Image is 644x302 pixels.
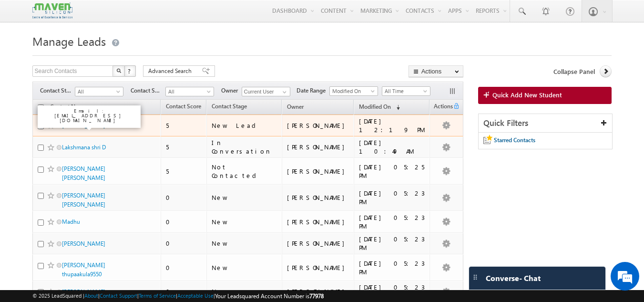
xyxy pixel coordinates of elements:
a: Contact Name [45,102,91,114]
a: Modified On [329,86,378,96]
img: carter-drag [471,273,479,281]
span: Contact Score [166,103,201,110]
span: Actions [430,101,453,114]
img: Search [116,68,121,73]
a: All [75,87,123,96]
a: Modified On (sorted descending) [354,101,405,114]
a: [PERSON_NAME] [62,288,105,295]
span: Advanced Search [148,67,194,75]
a: Madhu [62,218,80,225]
div: [PERSON_NAME] [287,121,349,130]
div: New [212,218,277,226]
a: Contact Stage [207,101,252,114]
input: Type to Search [242,87,290,96]
div: [DATE] 05:25 PM [359,163,425,180]
div: 0 [166,287,202,296]
div: [PERSON_NAME] [287,193,349,202]
div: New [212,193,277,202]
div: [DATE] 05:23 PM [359,259,425,276]
div: [PERSON_NAME] [287,263,349,272]
span: All [75,87,121,96]
button: ? [124,65,136,77]
span: Modified On [359,103,391,110]
span: Modified On [330,87,375,95]
div: 0 [166,239,202,248]
div: 0 [166,263,202,272]
a: Terms of Service [139,292,176,299]
div: [DATE] 05:23 PM [359,235,425,252]
a: Contact Score [161,101,206,114]
div: 0 [166,218,202,226]
span: Your Leadsquared Account Number is [215,292,324,300]
span: All [166,87,211,96]
span: (sorted descending) [392,104,400,111]
div: 5 [166,167,202,176]
span: Owner [221,86,242,95]
span: 77978 [309,292,324,300]
a: All [165,87,214,96]
span: Contact Source [131,86,165,95]
div: [DATE] 05:23 PM [359,213,425,230]
div: [PERSON_NAME] [287,218,349,226]
div: [DATE] 12:19 PM [359,117,425,134]
span: Quick Add New Student [492,91,562,99]
a: Acceptable Use [177,292,214,299]
div: [PERSON_NAME] [287,239,349,248]
a: [PERSON_NAME] [62,240,105,247]
span: Date Range [296,86,329,95]
span: Starred Contacts [494,136,535,144]
div: New [212,287,277,296]
div: [DATE] 10:49 AM [359,138,425,156]
div: [PERSON_NAME] [287,287,349,296]
div: 5 [166,121,202,130]
a: [PERSON_NAME] [PERSON_NAME] [62,192,105,208]
span: Owner [287,103,304,110]
a: [PERSON_NAME] thupaakula9550 [62,261,105,278]
div: [PERSON_NAME] [287,167,349,176]
a: Quick Add New Student [478,87,612,104]
a: [PERSON_NAME] [PERSON_NAME] [62,165,105,181]
div: [PERSON_NAME] [287,143,349,151]
div: Quick Filters [479,114,613,133]
div: New [212,263,277,272]
div: 5 [166,143,202,151]
span: Contact Stage [40,86,75,95]
a: Contact Support [100,292,137,299]
a: Show All Items [277,87,289,97]
span: Converse - Chat [486,274,541,282]
div: In Conversation [212,138,277,156]
div: 0 [166,193,202,202]
div: Not Contacted [212,163,277,180]
img: Custom Logo [32,2,72,19]
span: Contact Stage [212,103,247,110]
button: Actions [409,65,463,77]
span: Collapse Panel [553,67,595,76]
a: About [84,292,98,299]
div: [DATE] 05:23 PM [359,283,425,300]
div: [DATE] 05:23 PM [359,189,425,206]
a: Lakshmana shri D [62,144,106,151]
div: New [212,239,277,248]
p: Email: [EMAIL_ADDRESS][DOMAIN_NAME] [41,108,137,123]
div: New Lead [212,121,277,130]
span: ? [128,67,132,75]
a: All Time [382,86,430,96]
span: © 2025 LeadSquared | | | | | [32,292,324,301]
span: Manage Leads [32,33,106,49]
span: All Time [382,87,428,95]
